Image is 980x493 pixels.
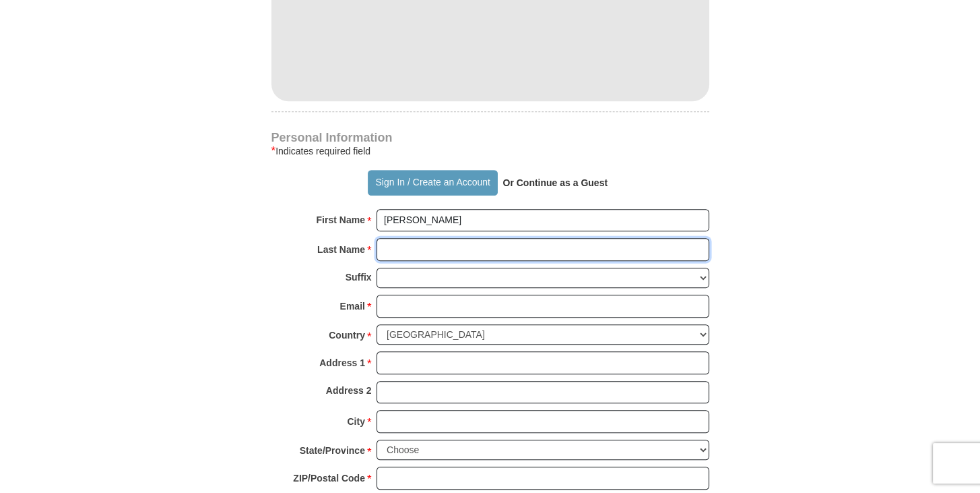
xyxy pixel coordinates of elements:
[326,381,372,400] strong: Address 2
[317,240,365,259] strong: Last Name
[368,170,498,196] button: Sign In / Create an Account
[346,268,372,287] strong: Suffix
[347,412,364,431] strong: City
[329,326,365,345] strong: Country
[300,441,365,460] strong: State/Province
[502,177,608,188] strong: Or Continue as a Guest
[271,132,709,143] h4: Personal Information
[293,469,365,488] strong: ZIP/Postal Code
[319,353,365,372] strong: Address 1
[271,143,709,159] div: Indicates required field
[317,210,365,229] strong: First Name
[340,297,365,316] strong: Email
